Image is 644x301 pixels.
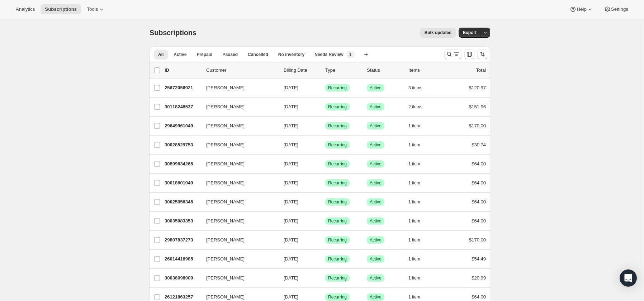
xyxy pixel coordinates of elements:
[408,254,428,264] button: 1 item
[408,121,428,131] button: 1 item
[370,123,382,129] span: Active
[206,84,245,91] span: [PERSON_NAME]
[165,179,200,187] p: 30018601049
[472,142,486,147] span: $30.74
[284,199,298,204] span: [DATE]
[165,141,200,149] p: 30028529753
[202,253,274,265] button: [PERSON_NAME]
[174,52,186,57] span: Active
[206,198,245,206] span: [PERSON_NAME]
[284,104,298,109] span: [DATE]
[284,161,298,166] span: [DATE]
[165,255,200,263] p: 26014416985
[408,273,428,283] button: 1 item
[165,103,200,110] p: 30118248537
[202,158,274,170] button: [PERSON_NAME]
[408,180,420,186] span: 1 item
[314,52,344,57] span: Needs Review
[408,67,444,74] div: Items
[328,237,347,243] span: Recurring
[328,256,347,262] span: Recurring
[472,161,486,166] span: $64.00
[472,218,486,224] span: $64.00
[284,180,298,185] span: [DATE]
[328,294,347,300] span: Recurring
[196,52,212,57] span: Prepaid
[206,179,245,187] span: [PERSON_NAME]
[284,85,298,90] span: [DATE]
[565,4,598,14] button: Help
[165,84,200,91] p: 25672056921
[472,294,486,300] span: $64.00
[367,67,403,74] p: Status
[11,4,39,14] button: Analytics
[408,275,420,281] span: 1 item
[202,272,274,284] button: [PERSON_NAME]
[464,49,474,59] button: Customize table column order and visibility
[165,83,486,93] div: 25672056921[PERSON_NAME][DATE]SuccessRecurringSuccessActive3 items$120.97
[202,139,274,151] button: [PERSON_NAME]
[165,67,200,74] p: ID
[328,199,347,205] span: Recurring
[165,198,200,206] p: 30025056345
[408,85,422,91] span: 3 items
[472,275,486,281] span: $20.99
[16,6,35,12] span: Analytics
[206,255,245,263] span: [PERSON_NAME]
[165,102,486,112] div: 30118248537[PERSON_NAME][DATE]SuccessRecurringSuccessActive2 items$151.96
[328,142,347,148] span: Recurring
[469,85,486,90] span: $120.97
[165,217,200,225] p: 30035083353
[165,274,200,282] p: 30038098009
[476,67,486,74] p: Total
[408,161,420,167] span: 1 item
[202,82,274,94] button: [PERSON_NAME]
[165,216,486,226] div: 30035083353[PERSON_NAME][DATE]SuccessRecurringSuccessActive1 item$64.00
[472,199,486,204] span: $64.00
[370,104,382,110] span: Active
[408,140,428,150] button: 1 item
[408,199,420,205] span: 1 item
[472,180,486,185] span: $64.00
[328,161,347,167] span: Recurring
[469,123,486,128] span: $170.00
[165,160,200,168] p: 30899634265
[420,28,456,38] button: Bulk updates
[150,29,196,37] span: Subscriptions
[165,122,200,130] p: 29649961049
[165,178,486,188] div: 30018601049[PERSON_NAME][DATE]SuccessRecurringSuccessActive1 item$64.00
[158,52,164,57] span: All
[248,52,268,57] span: Cancelled
[325,67,361,74] div: Type
[222,52,238,57] span: Paused
[206,141,245,149] span: [PERSON_NAME]
[370,180,382,186] span: Active
[370,256,382,262] span: Active
[202,101,274,113] button: [PERSON_NAME]
[360,50,372,60] button: Create new view
[284,67,319,74] p: Billing Date
[202,196,274,208] button: [PERSON_NAME]
[577,6,586,12] span: Help
[165,159,486,169] div: 30899634265[PERSON_NAME][DATE]SuccessRecurringSuccessActive1 item$64.00
[477,49,487,59] button: Sort the results
[165,235,486,245] div: 29807837273[PERSON_NAME][DATE]SuccessRecurringSuccessActive1 item$170.00
[408,237,420,243] span: 1 item
[349,52,352,57] span: 1
[206,217,245,225] span: [PERSON_NAME]
[459,28,481,38] button: Export
[206,236,245,244] span: [PERSON_NAME]
[206,293,245,301] span: [PERSON_NAME]
[82,4,109,14] button: Tools
[328,218,347,224] span: Recurring
[206,103,245,110] span: [PERSON_NAME]
[165,67,486,74] div: IDCustomerBilling DateTypeStatusItemsTotal
[408,256,420,262] span: 1 item
[611,6,628,12] span: Settings
[165,140,486,150] div: 30028529753[PERSON_NAME][DATE]SuccessRecurringSuccessActive1 item$30.74
[463,30,477,36] span: Export
[87,6,98,12] span: Tools
[370,142,382,148] span: Active
[370,161,382,167] span: Active
[45,6,77,12] span: Subscriptions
